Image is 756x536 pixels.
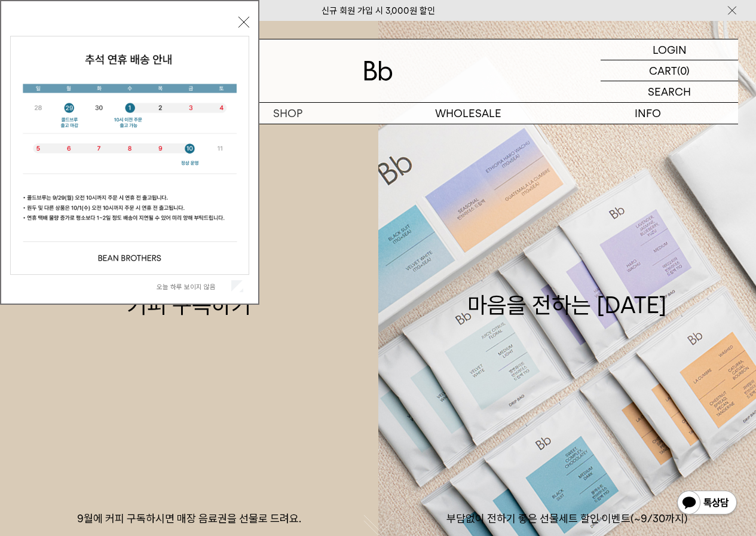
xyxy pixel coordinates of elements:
[378,103,558,124] p: WHOLESALE
[648,81,691,102] p: SEARCH
[467,257,667,320] div: 마음을 전하는 [DATE]
[653,39,687,60] p: LOGIN
[649,60,677,81] p: CART
[364,61,393,81] img: 로고
[558,103,738,124] p: INFO
[677,60,690,81] p: (0)
[322,5,435,16] a: 신규 회원 가입 시 3,000원 할인
[157,283,229,291] label: 오늘 하루 보이지 않음
[601,39,738,60] a: LOGIN
[198,103,378,124] a: SHOP
[676,489,738,518] img: 카카오톡 채널 1:1 채팅 버튼
[11,36,249,274] img: 5e4d662c6b1424087153c0055ceb1a13_140731.jpg
[238,17,249,27] button: 닫기
[601,60,738,81] a: CART (0)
